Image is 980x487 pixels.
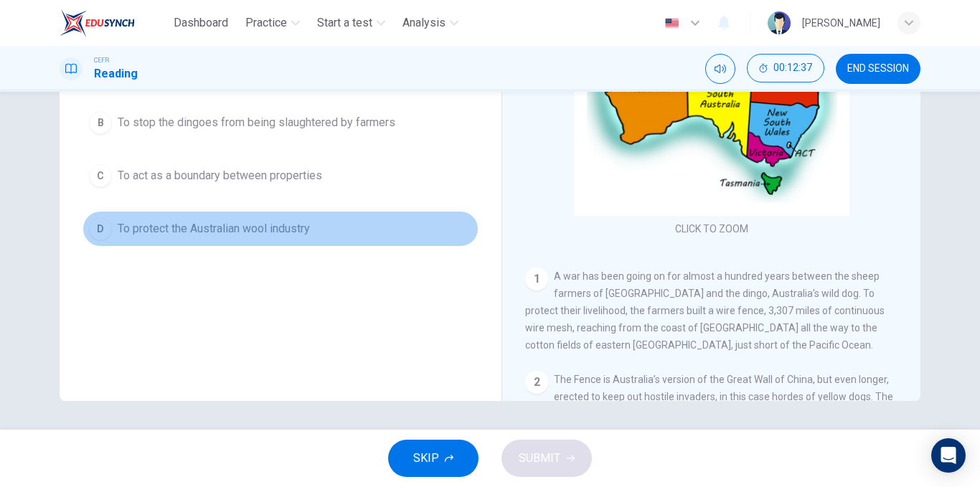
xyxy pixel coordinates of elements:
button: Analysis [397,10,464,36]
span: To stop the dingoes from being slaughtered by farmers [118,114,395,131]
span: END SESSION [847,63,909,75]
span: Start a test [317,14,372,32]
button: 00:12:37 [747,54,824,82]
span: SKIP [413,448,439,468]
div: 2 [525,371,548,394]
span: Practice [245,14,287,32]
button: Dashboard [168,10,234,36]
span: A war has been going on for almost a hundred years between the sheep farmers of [GEOGRAPHIC_DATA]... [525,270,885,351]
span: Dashboard [174,14,228,32]
span: 00:12:37 [773,62,812,74]
div: 1 [525,268,548,290]
img: Profile picture [768,11,791,34]
h1: Reading [94,65,138,82]
div: Hide [747,54,824,84]
span: CEFR [94,55,109,65]
a: EduSynch logo [60,9,168,37]
div: Open Intercom Messenger [931,438,966,473]
img: en [663,18,681,29]
span: Analysis [402,14,446,32]
button: Start a test [311,10,391,36]
button: DTo protect the Australian wool industry [83,211,479,247]
span: To act as a boundary between properties [118,167,322,184]
img: EduSynch logo [60,9,135,37]
span: To protect the Australian wool industry [118,220,310,237]
button: END SESSION [836,54,920,84]
button: Practice [240,10,306,36]
button: CTo act as a boundary between properties [83,158,479,194]
div: B [89,111,112,134]
div: [PERSON_NAME] [802,14,880,32]
div: C [89,164,112,187]
button: SKIP [388,440,479,477]
div: Mute [705,54,735,84]
div: D [89,217,112,240]
button: BTo stop the dingoes from being slaughtered by farmers [83,105,479,141]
